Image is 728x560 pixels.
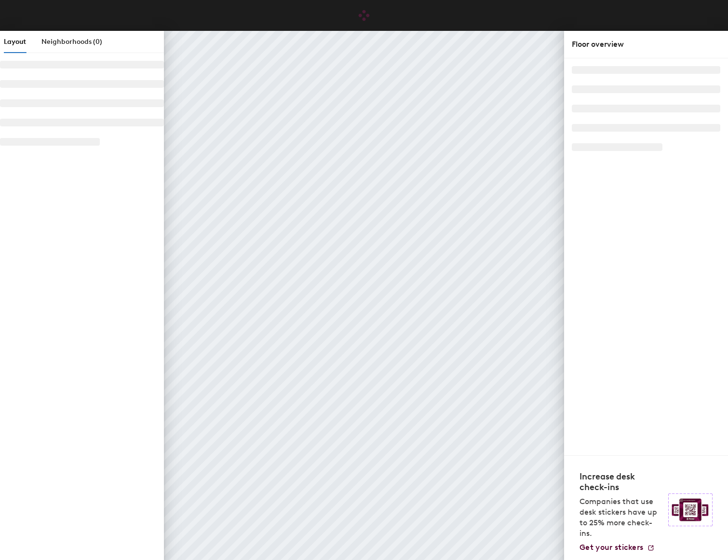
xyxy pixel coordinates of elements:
img: Sticker logo [668,493,713,526]
span: Neighborhoods (0) [41,38,102,46]
div: Floor overview [572,39,720,50]
p: Companies that use desk stickers have up to 25% more check-ins. [580,496,662,539]
h4: Increase desk check-ins [580,471,662,492]
a: Get your stickers [580,543,655,552]
span: Layout [4,38,26,46]
span: Get your stickers [580,543,643,552]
